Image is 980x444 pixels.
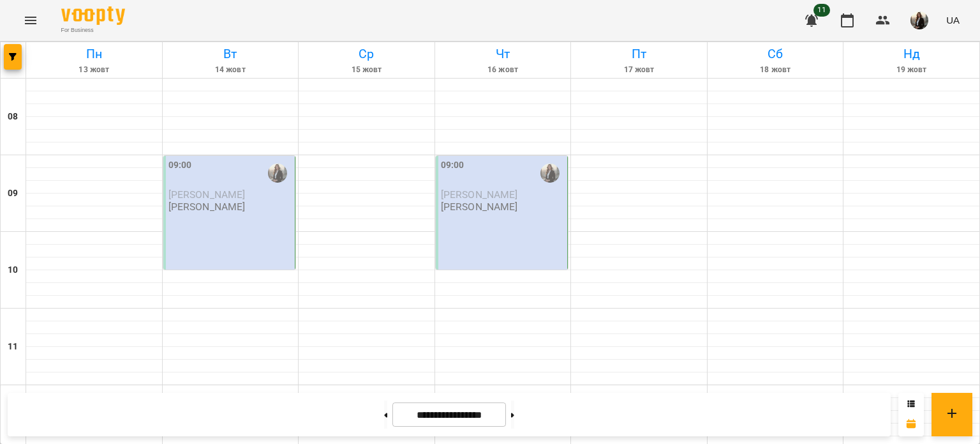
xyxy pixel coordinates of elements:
[28,64,160,76] h6: 13 жовт
[28,44,160,64] h6: Пн
[441,158,464,172] label: 09:00
[441,188,518,201] span: [PERSON_NAME]
[946,13,960,27] span: UA
[573,64,705,76] h6: 17 жовт
[168,188,246,201] span: [PERSON_NAME]
[8,340,18,354] h6: 11
[168,158,192,172] label: 09:00
[709,64,842,76] h6: 18 жовт
[8,110,18,124] h6: 08
[437,64,569,76] h6: 16 жовт
[301,44,433,64] h6: Ср
[268,164,287,183] img: Тетяна Левицька
[437,44,569,64] h6: Чт
[709,44,842,64] h6: Сб
[15,5,46,36] button: Menu
[441,201,518,212] p: [PERSON_NAME]
[168,201,246,212] p: [PERSON_NAME]
[61,6,125,25] img: Voopty Logo
[61,26,125,34] span: For Business
[941,8,965,32] button: UA
[540,164,560,183] img: Тетяна Левицька
[165,64,297,76] h6: 14 жовт
[8,263,18,277] h6: 10
[813,4,830,17] span: 11
[301,64,433,76] h6: 15 жовт
[845,44,977,64] h6: Нд
[165,44,297,64] h6: Вт
[845,64,977,76] h6: 19 жовт
[910,11,928,29] img: 91952ddef0f0023157af724e1fee8812.jpg
[8,187,18,201] h6: 09
[573,44,705,64] h6: Пт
